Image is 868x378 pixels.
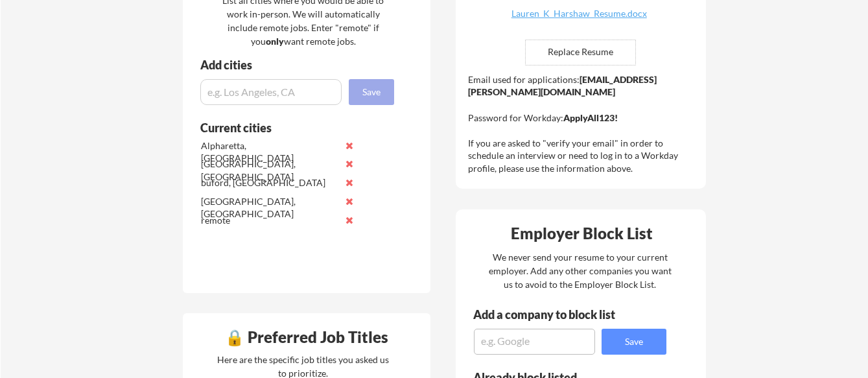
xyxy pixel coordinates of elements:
div: [GEOGRAPHIC_DATA], [GEOGRAPHIC_DATA] [201,195,338,220]
div: Add a company to block list [473,309,635,320]
div: Email used for applications: Password for Workday: If you are asked to "verify your email" in ord... [468,73,697,175]
div: Current cities [200,122,380,134]
div: Employer Block List [461,226,702,241]
div: [GEOGRAPHIC_DATA], [GEOGRAPHIC_DATA] [201,158,338,183]
a: Lauren_K_Harshaw_Resume.docx [502,9,656,29]
div: Lauren_K_Harshaw_Resume.docx [502,9,656,18]
button: Save [349,79,394,105]
div: remote [201,214,338,227]
input: e.g. Los Angeles, CA [200,79,342,105]
strong: [EMAIL_ADDRESS][PERSON_NAME][DOMAIN_NAME] [468,74,657,98]
div: buford, [GEOGRAPHIC_DATA] [201,176,338,189]
div: We never send your resume to your current employer. Add any other companies you want us to avoid ... [487,250,672,291]
div: Add cities [200,59,397,71]
strong: only [266,36,284,47]
button: Save [602,329,666,355]
div: Alpharetta, [GEOGRAPHIC_DATA] [201,139,338,165]
strong: ApplyAll123! [563,112,618,123]
div: 🔒 Preferred Job Titles [186,329,427,345]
